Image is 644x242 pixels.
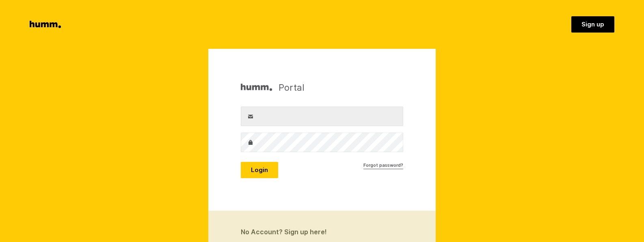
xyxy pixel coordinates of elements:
[241,81,305,94] h1: Portal
[241,81,272,94] img: Humm
[363,162,403,169] a: Forgot password?
[571,16,614,33] a: Sign up
[241,162,278,178] button: Login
